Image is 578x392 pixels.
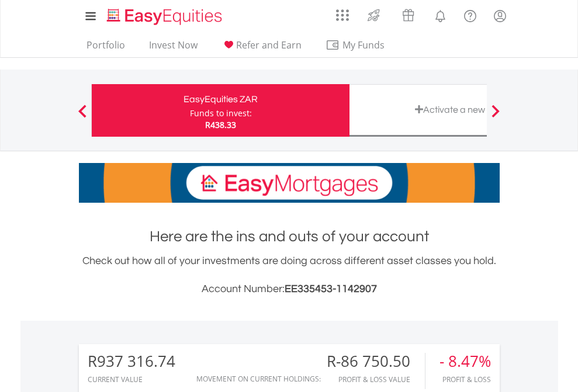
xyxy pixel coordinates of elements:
img: EasyMortage Promotion Banner [79,163,500,203]
div: Profit & Loss [439,376,491,383]
a: FAQ's and Support [455,3,485,26]
img: thrive-v2.svg [364,6,383,25]
div: Check out how all of your investments are doing across different asset classes you hold. [79,253,500,297]
h3: Account Number: [79,281,500,297]
a: Notifications [425,3,455,26]
img: grid-menu-icon.svg [336,9,349,22]
div: EasyEquities ZAR [99,91,342,107]
img: EasyEquities_Logo.png [105,7,227,26]
span: Refer and Earn [236,39,302,51]
h1: Here are the ins and outs of your account [79,226,500,247]
a: Invest Now [144,39,202,57]
div: - 8.47% [439,353,491,370]
img: vouchers-v2.svg [399,6,418,25]
div: R-86 750.50 [327,353,425,370]
a: Refer and Earn [217,39,306,57]
span: R438.33 [205,119,236,130]
div: CURRENT VALUE [88,376,175,383]
span: My Funds [326,37,402,53]
a: Home page [102,3,227,26]
a: My Profile [485,3,515,29]
div: Funds to invest: [190,107,252,119]
a: AppsGrid [328,3,357,22]
a: Portfolio [82,39,130,57]
div: Movement on Current Holdings: [196,375,321,383]
div: R937 316.74 [88,353,175,370]
span: EE335453-1142907 [285,283,377,294]
a: Vouchers [391,3,425,25]
div: Profit & Loss Value [327,376,425,383]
